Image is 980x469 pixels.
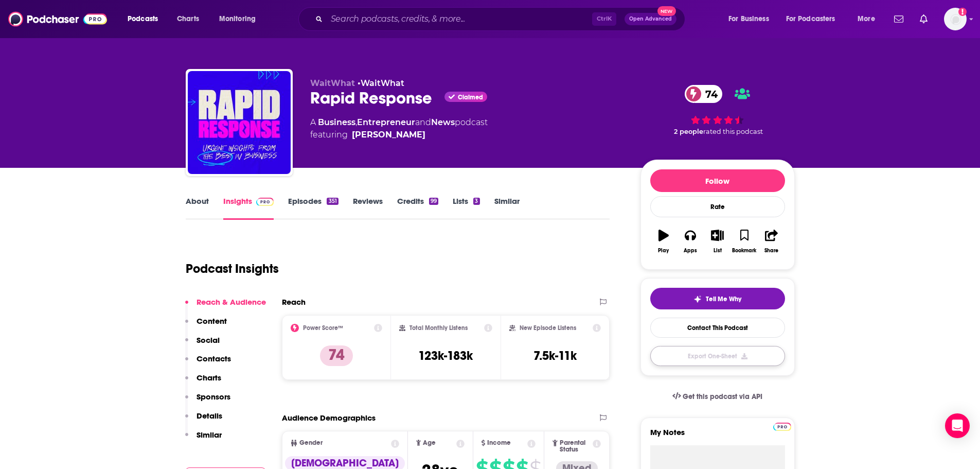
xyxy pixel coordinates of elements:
p: Social [197,335,220,345]
div: 351 [327,198,338,205]
button: Follow [650,169,785,192]
button: open menu [212,11,269,27]
div: Search podcasts, credits, & more... [308,7,695,31]
button: Social [185,335,220,354]
span: Parental Status [560,440,591,453]
span: For Podcasters [786,12,835,26]
div: Bookmark [732,248,756,254]
img: Podchaser Pro [773,423,791,431]
button: Apps [677,223,704,260]
a: Charts [170,11,205,27]
a: Credits99 [397,196,438,220]
p: Similar [197,430,222,440]
p: Charts [197,373,221,383]
span: Charts [177,12,199,26]
div: Open Intercom Messenger [945,413,970,438]
h2: Reach [282,297,306,307]
img: User Profile [944,8,967,30]
h3: 123k-183k [418,348,473,363]
button: Content [185,316,227,335]
button: Similar [185,430,222,449]
span: Claimed [458,95,483,100]
button: Export One-Sheet [650,346,785,366]
a: Similar [494,196,520,220]
span: rated this podcast [703,128,763,135]
p: 74 [320,345,353,366]
img: Podchaser - Follow, Share and Rate Podcasts [8,9,107,29]
img: Rapid Response [188,71,291,174]
span: Logged in as ahusic2015 [944,8,967,30]
span: • [358,78,404,88]
div: Apps [684,248,697,254]
div: List [714,248,722,254]
div: 74 2 peoplerated this podcast [640,78,795,142]
span: and [415,117,431,127]
a: Episodes351 [288,196,338,220]
p: Content [197,316,227,326]
div: 99 [429,198,438,205]
button: Sponsors [185,392,230,411]
button: Reach & Audience [185,297,266,316]
svg: Add a profile image [958,8,967,16]
a: Show notifications dropdown [890,10,907,28]
h2: New Episode Listens [520,324,576,332]
span: Ctrl K [592,12,616,26]
span: Tell Me Why [706,295,741,303]
span: Open Advanced [629,16,672,22]
span: Get this podcast via API [683,392,762,401]
button: tell me why sparkleTell Me Why [650,288,785,309]
a: WaitWhat [361,78,404,88]
span: Age [423,440,436,446]
a: News [431,117,455,127]
button: Contacts [185,354,231,373]
span: Gender [299,440,323,446]
span: Monitoring [219,12,256,26]
a: Pro website [773,421,791,431]
span: For Business [728,12,769,26]
button: Show profile menu [944,8,967,30]
a: About [186,196,209,220]
div: Share [764,248,778,254]
span: More [858,12,875,26]
a: Show notifications dropdown [916,10,932,28]
a: Lists3 [453,196,479,220]
p: Details [197,411,222,421]
span: Income [487,440,511,446]
a: Business [318,117,355,127]
p: Sponsors [197,392,230,402]
div: Play [658,248,669,254]
div: 3 [473,198,479,205]
label: My Notes [650,427,785,445]
p: Reach & Audience [197,297,266,307]
span: , [355,117,357,127]
h1: Podcast Insights [186,261,279,276]
button: open menu [721,11,782,27]
a: 74 [685,85,723,103]
button: Play [650,223,677,260]
span: New [657,6,676,16]
button: Open AdvancedNew [625,13,676,25]
a: InsightsPodchaser Pro [223,196,274,220]
h2: Power Score™ [303,324,343,332]
span: WaitWhat [310,78,355,88]
div: A podcast [310,116,488,141]
button: open menu [850,11,888,27]
span: 74 [695,85,723,103]
img: Podchaser Pro [256,198,274,206]
div: Rate [650,196,785,217]
h2: Total Monthly Listens [409,324,468,332]
button: List [704,223,730,260]
a: Entrepreneur [357,117,415,127]
button: Bookmark [731,223,758,260]
button: Details [185,411,222,430]
span: 2 people [674,128,703,135]
img: tell me why sparkle [693,295,702,303]
button: Charts [185,373,221,392]
a: Get this podcast via API [664,384,771,409]
a: Bob Safian [352,129,425,141]
a: Reviews [353,196,383,220]
span: featuring [310,129,488,141]
input: Search podcasts, credits, & more... [327,11,592,27]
